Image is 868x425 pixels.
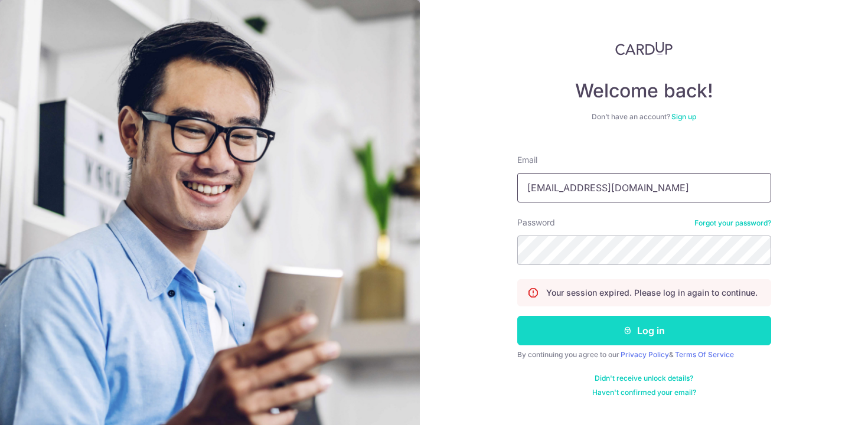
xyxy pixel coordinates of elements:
[694,218,771,228] a: Forgot your password?
[517,350,771,359] div: By continuing you agree to our &
[517,316,771,345] button: Log in
[595,374,693,383] a: Didn't receive unlock details?
[546,287,758,299] p: Your session expired. Please log in again to continue.
[517,112,771,122] div: Don’t have an account?
[517,154,537,166] label: Email
[517,79,771,103] h4: Welcome back!
[517,173,771,202] input: Enter your Email
[671,112,696,121] a: Sign up
[592,388,696,397] a: Haven't confirmed your email?
[621,350,669,359] a: Privacy Policy
[615,41,673,55] img: CardUp Logo
[517,217,555,228] label: Password
[675,350,734,359] a: Terms Of Service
